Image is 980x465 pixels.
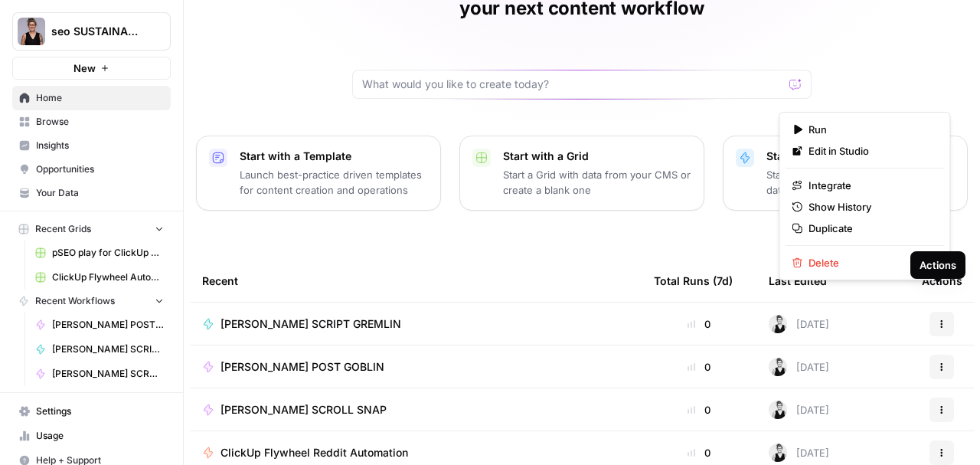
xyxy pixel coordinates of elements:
a: [PERSON_NAME] POST GOBLIN [202,359,629,375]
span: Run [808,122,931,137]
span: Integrate [808,178,931,193]
a: Your Data [12,181,171,205]
div: Total Runs (7d) [654,260,733,302]
a: ClickUp Flywheel Reddit Automation [202,445,629,460]
a: Usage [12,424,171,448]
a: Insights [12,133,171,158]
a: Settings [12,399,171,424]
div: 0 [654,359,744,375]
a: [PERSON_NAME] SCROLL SNAP [202,402,629,418]
a: [PERSON_NAME] SCRIPT GREMLIN [28,337,171,362]
span: Delete [808,255,931,270]
span: New [73,61,96,76]
span: Show History [808,199,931,214]
div: [DATE] [769,358,829,376]
div: Recent [202,260,629,302]
span: seo SUSTAINABLE [51,24,144,39]
span: Edit in Studio [808,143,931,159]
button: Recent Workflows [12,290,171,313]
a: ClickUp Flywheel Automation Grid for Reddit [28,265,171,290]
span: [PERSON_NAME] SCRIPT GREMLIN [220,316,401,332]
span: pSEO play for ClickUp Grid [52,246,164,260]
button: Recent Grids [12,218,171,241]
img: h8l4ltxike1rxd1o33hfkolo5n5x [769,444,787,462]
a: [PERSON_NAME] POST GOBLIN [28,313,171,337]
a: Opportunities [12,157,171,182]
img: h8l4ltxike1rxd1o33hfkolo5n5x [769,358,787,376]
span: [PERSON_NAME] SCRIPT GREMLIN [52,342,164,356]
span: Recent Workflows [35,294,115,308]
span: Duplicate [808,221,931,236]
img: h8l4ltxike1rxd1o33hfkolo5n5x [769,315,787,333]
span: Settings [36,404,164,418]
a: pSEO play for ClickUp Grid [28,241,171,265]
img: seo SUSTAINABLE Logo [18,18,45,45]
div: [DATE] [769,401,829,419]
span: Home [36,91,164,105]
span: Opportunities [36,162,164,176]
span: [PERSON_NAME] SCROLL SNAP [220,402,387,418]
span: [PERSON_NAME] POST GOBLIN [220,359,384,375]
a: Browse [12,110,171,134]
img: h8l4ltxike1rxd1o33hfkolo5n5x [769,401,787,419]
div: Last Edited [769,260,827,302]
span: [PERSON_NAME] SCROLL SNAP [52,367,164,381]
span: Recent Grids [35,222,91,236]
span: Usage [36,429,164,443]
button: Workspace: seo SUSTAINABLE [12,12,171,51]
a: Home [12,86,171,110]
div: [DATE] [769,444,829,462]
div: 0 [654,402,744,418]
a: [PERSON_NAME] SCROLL SNAP [28,362,171,386]
button: New [12,57,171,80]
span: ClickUp Flywheel Automation Grid for Reddit [52,270,164,284]
div: [DATE] [769,315,829,333]
div: 0 [654,316,744,332]
div: Actions [920,257,956,273]
a: [PERSON_NAME] SCRIPT GREMLIN [202,316,629,332]
span: [PERSON_NAME] POST GOBLIN [52,318,164,332]
span: ClickUp Flywheel Reddit Automation [220,445,408,460]
div: Actions [922,260,962,302]
div: 0 [654,445,744,460]
span: Your Data [36,186,164,200]
span: Insights [36,139,164,152]
span: Browse [36,115,164,129]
